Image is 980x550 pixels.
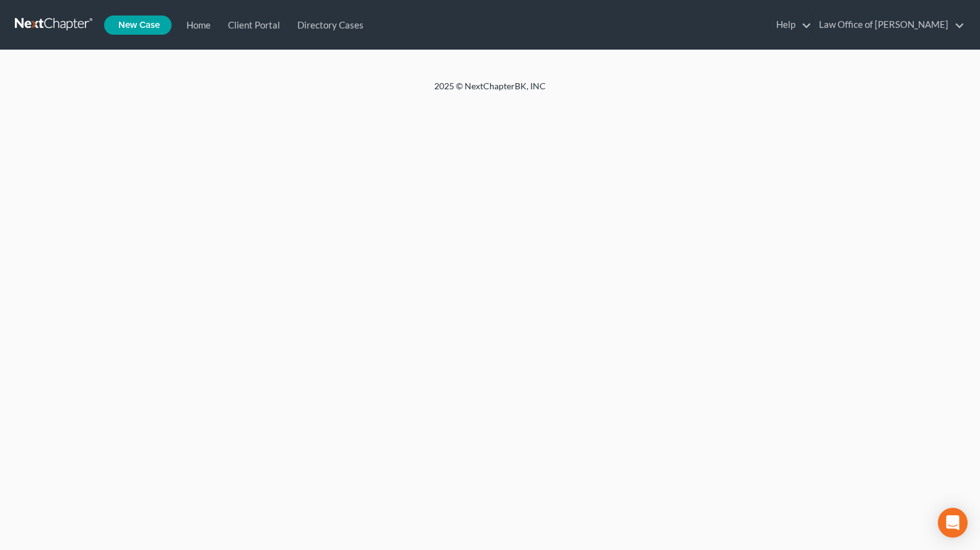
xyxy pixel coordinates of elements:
a: Help [770,14,812,36]
a: Client Portal [217,14,286,36]
div: Open Intercom Messenger [938,508,968,538]
a: Directory Cases [286,14,370,36]
a: Law Office of [PERSON_NAME] [813,14,965,36]
div: 2025 © NextChapterBK, INC [137,80,843,102]
new-legal-case-button: New Case [104,16,172,35]
a: Home [175,14,217,36]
